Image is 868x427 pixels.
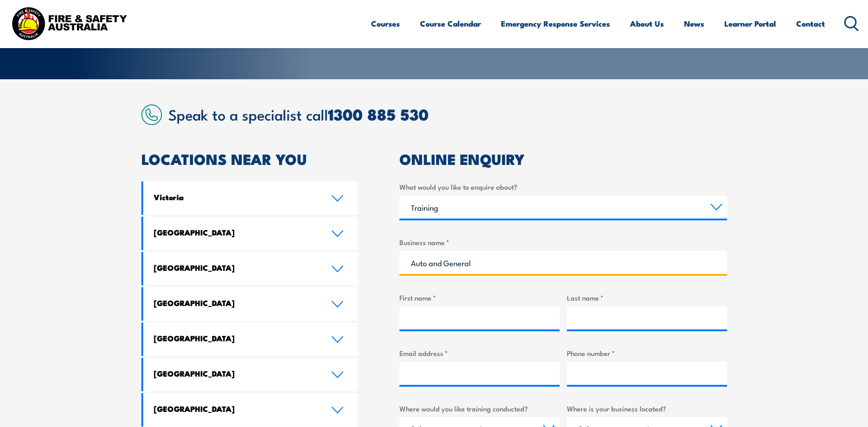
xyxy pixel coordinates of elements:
[154,263,318,273] h4: [GEOGRAPHIC_DATA]
[399,237,727,247] label: Business name
[724,11,776,36] a: Learner Portal
[399,292,560,303] label: First name
[154,333,318,343] h4: [GEOGRAPHIC_DATA]
[168,106,727,122] h2: Speak to a specialist call
[420,11,481,36] a: Course Calendar
[143,323,358,356] a: [GEOGRAPHIC_DATA]
[567,292,727,303] label: Last name
[567,348,727,358] label: Phone number
[154,227,318,237] h4: [GEOGRAPHIC_DATA]
[567,403,727,414] label: Where is your business located?
[399,403,560,414] label: Where would you like training conducted?
[143,217,358,250] a: [GEOGRAPHIC_DATA]
[143,181,358,215] a: Victoria
[371,11,400,36] a: Courses
[399,181,727,192] label: What would you like to enquire about?
[154,298,318,308] h4: [GEOGRAPHIC_DATA]
[399,152,727,165] h2: ONLINE ENQUIRY
[143,287,358,321] a: [GEOGRAPHIC_DATA]
[141,152,358,165] h2: LOCATIONS NEAR YOU
[143,358,358,391] a: [GEOGRAPHIC_DATA]
[154,404,318,414] h4: [GEOGRAPHIC_DATA]
[143,393,358,427] a: [GEOGRAPHIC_DATA]
[143,252,358,285] a: [GEOGRAPHIC_DATA]
[501,11,610,36] a: Emergency Response Services
[399,348,560,358] label: Email address
[796,11,825,36] a: Contact
[630,11,664,36] a: About Us
[154,192,318,202] h4: Victoria
[154,368,318,378] h4: [GEOGRAPHIC_DATA]
[328,102,429,126] a: 1300 885 530
[684,11,704,36] a: News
